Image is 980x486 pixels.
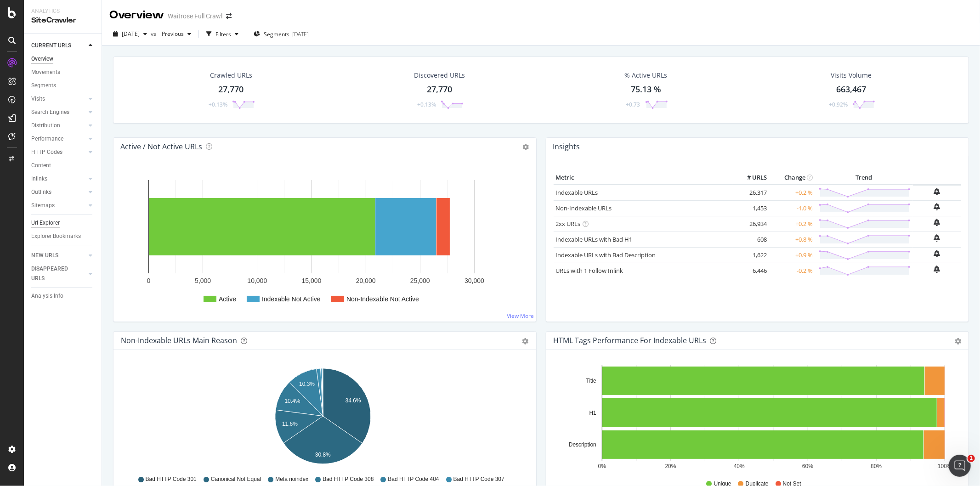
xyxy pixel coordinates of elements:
td: 6,446 [732,263,769,278]
text: 0% [598,463,606,469]
text: Non-Indexable Not Active [346,295,419,303]
a: DISAPPEARED URLS [31,264,86,283]
span: Segments [264,30,289,38]
div: Sitemaps [31,201,55,210]
div: +0.92% [829,101,848,108]
a: 2xx URLs [556,220,581,228]
div: gear [955,338,961,345]
td: +0.8 % [769,232,815,247]
th: Trend [815,171,913,185]
a: Sitemaps [31,201,86,210]
div: Performance [31,134,63,144]
div: Overview [31,54,53,64]
a: Content [31,161,95,170]
h4: Active / Not Active URLs [120,141,202,153]
div: Movements [31,68,60,77]
div: 27,770 [427,84,452,96]
div: HTTP Codes [31,147,62,157]
div: bell-plus [934,203,940,210]
div: bell-plus [934,219,940,226]
td: 1,622 [732,247,769,263]
td: 26,317 [732,185,769,201]
span: Bad HTTP Code 301 [146,475,197,483]
div: Search Engines [31,107,69,117]
text: 25,000 [410,277,430,284]
th: # URLS [732,171,769,185]
td: -0.2 % [769,263,815,278]
text: H1 [589,410,596,416]
text: 30,000 [465,277,484,284]
span: 1 [968,455,975,462]
button: Segments[DATE] [250,27,312,41]
button: Filters [203,27,242,41]
a: CURRENT URLS [31,41,86,51]
div: Non-Indexable URLs Main Reason [121,336,237,345]
a: URLs with 1 Follow Inlink [556,266,623,275]
text: 80% [871,463,882,469]
text: 100% [938,463,952,469]
div: Discovered URLs [414,71,465,80]
div: Waitrose Full Crawl [168,11,222,21]
a: Indexable URLs with Bad H1 [556,235,633,243]
a: Performance [31,134,86,144]
text: 10.3% [299,381,315,387]
span: vs [151,30,158,38]
th: Change [769,171,815,185]
text: Description [568,441,596,448]
div: % Active URLs [625,71,668,80]
a: Overview [31,54,95,64]
text: 30.8% [315,452,331,458]
text: Indexable Not Active [262,295,321,303]
td: 608 [732,232,769,247]
text: 5,000 [195,277,211,284]
div: Visits [31,94,45,104]
td: 26,934 [732,216,769,232]
text: Title [586,378,596,384]
span: 2025 Sep. 6th [122,30,140,38]
a: Distribution [31,121,86,130]
text: 34.6% [346,397,361,404]
div: 75.13 % [631,84,661,96]
div: Analytics [31,7,94,15]
text: 40% [733,463,744,469]
div: Overview [109,7,164,23]
span: Canonical Not Equal [211,475,261,483]
a: Indexable URLs with Bad Description [556,251,656,259]
div: Visits Volume [831,71,872,80]
div: arrow-right-arrow-left [226,13,232,19]
i: Options [523,144,529,150]
div: bell-plus [934,188,940,195]
a: Search Engines [31,107,86,117]
div: +0.73 [626,101,640,108]
svg: A chart. [121,171,528,314]
div: CURRENT URLS [31,41,71,51]
svg: A chart. [121,365,525,471]
a: Non-Indexable URLs [556,204,612,212]
text: 11.6% [282,421,298,428]
iframe: Intercom live chat [949,455,971,477]
div: Explorer Bookmarks [31,232,81,241]
div: +0.13% [417,101,436,108]
span: Bad HTTP Code 307 [453,475,504,483]
div: +0.13% [209,101,227,108]
div: Distribution [31,121,60,130]
th: Metric [554,171,733,185]
a: View More [507,312,534,320]
a: NEW URLS [31,251,86,260]
button: Previous [158,27,195,41]
div: Crawled URLs [210,71,252,80]
td: -1.0 % [769,200,815,216]
a: HTTP Codes [31,147,86,157]
div: [DATE] [292,30,309,38]
text: 10,000 [247,277,267,284]
div: HTML Tags Performance for Indexable URLs [554,336,707,345]
div: Url Explorer [31,218,60,228]
a: Segments [31,81,95,90]
a: Inlinks [31,174,86,184]
a: Url Explorer [31,218,95,228]
span: Previous [158,30,184,38]
div: Filters [215,30,231,38]
a: Indexable URLs [556,188,598,197]
div: gear [522,338,529,345]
